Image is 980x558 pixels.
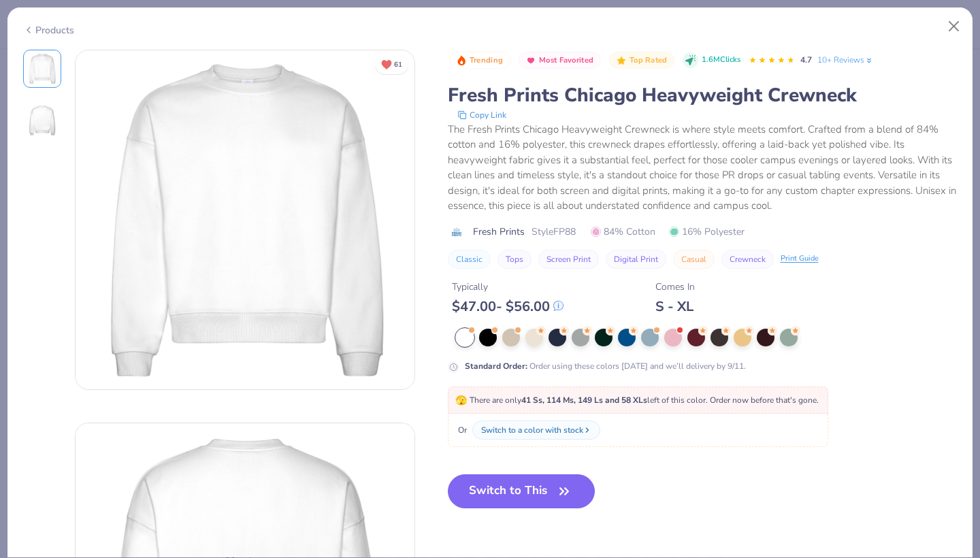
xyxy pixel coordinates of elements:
[655,298,695,315] div: S - XL
[749,50,795,71] div: 4.7 Stars
[525,55,536,66] img: Most Favorited sort
[455,424,467,436] span: Or
[941,14,967,39] button: Close
[591,225,655,239] span: 84% Cotton
[455,394,467,407] span: 🫣
[26,104,59,137] img: Back
[452,298,563,315] div: $ 47.00 - $ 56.00
[669,225,745,239] span: 16% Polyester
[655,280,695,294] div: Comes In
[472,421,600,440] button: Switch to a color with stock
[394,61,402,68] span: 61
[23,23,74,37] div: Products
[817,54,874,66] a: 10+ Reviews
[448,227,466,237] img: brand logo
[26,52,59,85] img: Front
[375,54,408,74] button: Unlike
[519,52,601,69] button: Badge Button
[800,54,812,65] span: 4.7
[456,55,467,66] img: Trending sort
[702,54,740,66] span: 1.6M Clicks
[538,250,599,269] button: Screen Print
[452,280,563,294] div: Typically
[606,250,666,269] button: Digital Print
[465,360,746,372] div: Order using these colors [DATE] and we’ll delivery by 9/11.
[497,250,532,269] button: Tops
[448,122,958,214] div: The Fresh Prints Chicago Heavyweight Crewneck is where style meets comfort. Crafted from a blend ...
[521,395,647,406] strong: 41 Ss, 114 Ms, 149 Ls and 58 XLs
[448,82,958,108] div: Fresh Prints Chicago Heavyweight Crewneck
[448,250,491,269] button: Classic
[630,56,668,64] span: Top Rated
[781,253,819,265] div: Print Guide
[76,50,414,389] img: Front
[465,361,527,372] strong: Standard Order :
[481,424,583,436] div: Switch to a color with stock
[721,250,774,269] button: Crewneck
[449,52,510,69] button: Badge Button
[473,225,525,239] span: Fresh Prints
[455,395,819,406] span: There are only left of this color. Order now before that's gone.
[616,55,627,66] img: Top Rated sort
[448,474,595,508] button: Switch to This
[532,225,576,239] span: Style FP88
[453,108,510,122] button: copy to clipboard
[470,56,503,64] span: Trending
[673,250,715,269] button: Casual
[539,56,593,64] span: Most Favorited
[609,52,674,69] button: Badge Button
